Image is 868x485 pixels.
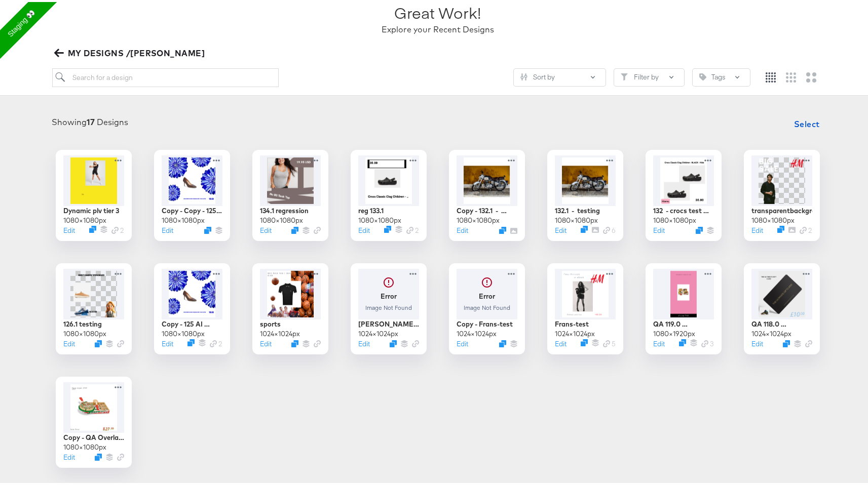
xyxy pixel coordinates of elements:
[406,225,413,232] svg: Link
[603,225,610,232] svg: Link
[111,225,119,232] svg: Link
[457,224,468,233] button: Edit
[699,71,706,78] svg: Tag
[406,224,419,233] div: 2
[260,317,281,327] div: sports
[653,337,665,347] button: Edit
[701,338,708,345] svg: Link
[457,337,468,347] button: Edit
[449,261,525,352] div: ErrorImage Not FoundCopy - Frans-test1024×1024pxEditDuplicate
[162,214,205,223] div: 1080 × 1080 px
[154,261,230,352] div: Copy - 125 AI image wpppppith background removal1080×1080pxEditDuplicateLink 2
[555,327,595,337] div: 1024 × 1024 px
[95,452,102,459] svg: Duplicate
[154,148,230,239] div: Copy - Copy - 125 AI image wpppppith background removal1080×1080pxEditDuplicate
[260,204,309,214] div: 134.1 regression
[162,224,173,233] button: Edit
[63,204,119,214] div: Dynamic plv tier 3
[790,112,824,132] button: Select
[603,337,616,347] div: 5
[547,261,623,352] div: Frans-test1024×1024pxEditDuplicateLink 5
[117,452,124,459] svg: Link
[412,338,419,345] svg: Link
[520,71,527,78] svg: Sliders
[555,214,598,223] div: 1080 × 1080 px
[696,225,703,232] button: Duplicate
[384,224,391,231] svg: Duplicate
[783,338,790,345] button: Duplicate
[777,224,784,231] svg: Duplicate
[547,148,623,239] div: 132.1 - testing1080×1080pxEditDuplicateLink 6
[52,114,129,126] div: Showing Designs
[162,317,222,327] div: Copy - 125 AI image wpppppith background removal
[63,317,102,327] div: 126.1 testing
[117,338,124,345] svg: Link
[358,337,370,347] button: Edit
[187,337,195,344] svg: Duplicate
[314,338,321,345] svg: Link
[581,337,588,344] svg: Duplicate
[210,338,217,345] svg: Link
[766,70,776,80] svg: Small grid
[679,337,686,344] svg: Duplicate
[744,148,820,239] div: transparentbackground1080×1080pxEditDuplicateLink 2
[382,22,494,33] div: Explore your Recent Designs
[806,70,816,80] svg: Large grid
[63,431,124,440] div: Copy - QA Overlay Test
[260,337,272,347] button: Edit
[513,66,606,85] button: SlidersSort by
[260,224,272,233] button: Edit
[52,44,209,58] button: MY DESIGNS /[PERSON_NAME]
[751,337,763,347] button: Edit
[252,261,328,352] div: sports1024×1024pxEditDuplicate
[646,148,722,239] div: 132 - crocs test search1080×1080pxEditDuplicate
[653,317,714,327] div: QA 119.0 Regression
[603,224,616,233] div: 6
[692,66,750,85] button: TagTags
[499,338,506,345] svg: Duplicate
[449,148,525,239] div: Copy - 132.1 - testing1080×1080pxEditDuplicate
[56,148,132,239] div: Dynamic plv tier 31080×1080pxEditDuplicateLink 2
[581,224,588,231] svg: Duplicate
[555,204,600,214] div: 132.1 - testing
[794,115,820,129] span: Select
[751,204,812,214] div: transparentbackground
[751,327,791,337] div: 1024 × 1024 px
[56,375,132,466] div: Copy - QA Overlay Test1080×1080pxEditDuplicate
[291,338,298,345] svg: Duplicate
[162,337,173,347] button: Edit
[358,204,384,214] div: reg 133.1
[358,327,398,337] div: 1024 × 1024 px
[751,214,795,223] div: 1080 × 1080 px
[162,327,205,337] div: 1080 × 1080 px
[457,327,497,337] div: 1024 × 1024 px
[291,225,298,232] svg: Duplicate
[95,338,102,345] svg: Duplicate
[457,317,513,327] div: Copy - Frans-test
[555,337,567,347] button: Edit
[87,115,95,125] strong: 17
[751,317,812,327] div: QA 118.0 regression
[603,338,610,345] svg: Link
[162,204,222,214] div: Copy - Copy - 125 AI image wpppppith background removal
[805,338,812,345] svg: Link
[653,214,696,223] div: 1080 × 1080 px
[56,261,132,352] div: 126.1 testing1080×1080pxEditDuplicate
[646,261,722,352] div: QA 119.0 Regression1080×1920pxEditDuplicateLink 3
[621,71,628,78] svg: Filter
[786,70,796,80] svg: Medium grid
[260,214,303,223] div: 1080 × 1080 px
[800,224,812,233] div: 2
[204,225,211,232] svg: Duplicate
[457,204,517,214] div: Copy - 132.1 - testing
[111,224,124,233] div: 2
[63,451,75,460] button: Edit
